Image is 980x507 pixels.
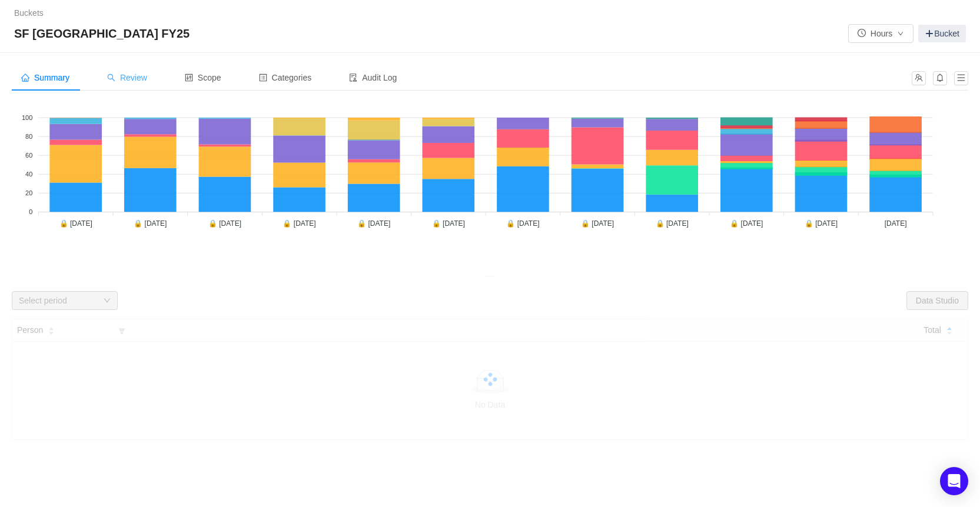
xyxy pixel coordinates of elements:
[805,219,838,228] tspan: 🔒 [DATE]
[357,219,390,228] tspan: 🔒 [DATE]
[940,467,968,495] div: Open Intercom Messenger
[848,24,913,43] button: icon: clock-circleHoursicon: down
[25,189,32,196] tspan: 20
[21,73,69,82] span: Summary
[134,219,167,228] tspan: 🔒 [DATE]
[208,219,241,228] tspan: 🔒 [DATE]
[14,24,197,43] span: SF [GEOGRAPHIC_DATA] FY25
[25,133,32,140] tspan: 80
[29,208,32,215] tspan: 0
[259,73,312,82] span: Categories
[22,114,32,121] tspan: 100
[918,25,966,42] a: Bucket
[349,74,357,82] i: icon: audit
[104,297,111,305] i: icon: down
[25,152,32,159] tspan: 60
[730,219,763,228] tspan: 🔒 [DATE]
[14,8,44,18] a: Buckets
[25,171,32,178] tspan: 40
[21,74,29,82] i: icon: home
[185,73,221,82] span: Scope
[283,219,315,228] tspan: 🔒 [DATE]
[349,73,397,82] span: Audit Log
[107,73,147,82] span: Review
[912,71,926,85] button: icon: team
[19,295,98,306] div: Select period
[506,219,539,228] tspan: 🔒 [DATE]
[107,74,115,82] i: icon: search
[432,219,465,228] tspan: 🔒 [DATE]
[954,71,968,85] button: icon: menu
[59,219,92,228] tspan: 🔒 [DATE]
[885,219,907,228] tspan: [DATE]
[259,74,267,82] i: icon: profile
[933,71,947,85] button: icon: bell
[581,219,614,228] tspan: 🔒 [DATE]
[656,219,689,228] tspan: 🔒 [DATE]
[185,74,193,82] i: icon: control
